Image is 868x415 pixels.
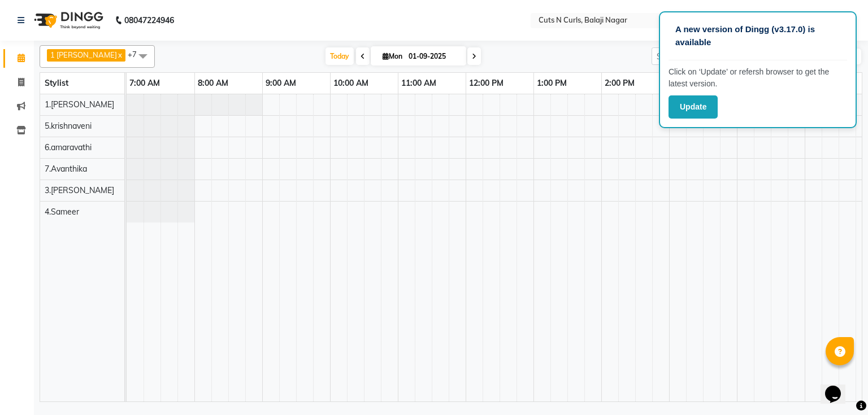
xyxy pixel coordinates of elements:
a: 11:00 AM [398,75,439,91]
span: Mon [380,52,405,60]
a: 10:00 AM [331,75,371,91]
span: Stylist [45,78,68,88]
a: 12:00 PM [466,75,506,91]
p: A new version of Dingg (v3.17.0) is available [675,23,840,49]
a: 9:00 AM [263,75,299,91]
a: 1:00 PM [534,75,570,91]
iframe: chat widget [821,370,857,404]
button: Update [669,95,718,119]
span: 1.[PERSON_NAME] [45,99,114,110]
a: 8:00 AM [195,75,231,91]
span: 3.[PERSON_NAME] [45,185,114,195]
a: 2:00 PM [602,75,637,91]
span: 1 [PERSON_NAME] [50,50,117,59]
span: 6.amaravathi [45,142,92,152]
span: 5.krishnaveni [45,121,92,131]
span: +7 [128,50,145,59]
b: 08047224946 [124,5,174,36]
a: x [117,50,122,59]
input: 2025-09-01 [405,48,462,65]
span: Today [325,47,354,65]
span: 4.Sameer [45,207,79,217]
a: 7:00 AM [127,75,163,91]
img: logo [29,5,106,36]
input: Search Appointment [652,47,750,65]
span: 7.Avanthika [45,164,87,174]
p: Click on ‘Update’ or refersh browser to get the latest version. [669,66,847,90]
